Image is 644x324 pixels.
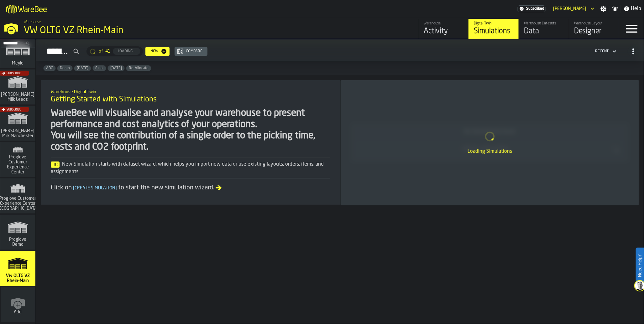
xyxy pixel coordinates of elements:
[51,95,157,105] span: Getting Started with Simulations
[519,19,569,39] a: link-to-/wh/i/44979e6c-6f66-405e-9874-c1e29f02a54a/data
[108,66,124,70] span: Jan/25
[93,66,106,70] span: Final
[24,25,193,36] div: VW OLTG VZ Rhein-Main
[474,26,514,36] div: Simulations
[0,33,35,69] a: link-to-/wh/i/a559492c-8db7-4f96-b4fe-6fc1bd76401c/simulations
[1,287,35,324] a: link-to-/wh/new
[74,66,91,70] span: Feb/25
[593,48,618,55] div: DropdownMenuValue-4
[418,19,469,39] a: link-to-/wh/i/44979e6c-6f66-405e-9874-c1e29f02a54a/feed/
[518,5,546,12] div: Menu Subscription
[51,161,330,176] div: New Simulation starts with dataset wizard, which helps you import new data or use existing layout...
[631,5,641,13] span: Help
[595,49,609,54] div: DropdownMenuValue-4
[57,66,72,70] span: Demo
[72,186,118,190] span: Create Simulation
[145,47,170,56] button: button-New
[24,20,41,24] span: Warehouse
[569,19,619,39] a: link-to-/wh/i/44979e6c-6f66-405e-9874-c1e29f02a54a/designer
[115,49,138,54] div: Loading...
[113,48,140,55] button: button-Loading...
[424,26,463,36] div: Activity
[0,251,35,287] a: link-to-/wh/i/44979e6c-6f66-405e-9874-c1e29f02a54a/simulations
[341,80,639,205] div: ItemListCard-
[574,26,614,36] div: Designer
[14,310,22,315] span: Add
[3,155,33,175] span: Proglove Customer Experience Center
[0,142,35,178] a: link-to-/wh/i/ad8a128b-0962-41b6-b9c5-f48cc7973f93/simulations
[44,66,55,70] span: ABC
[0,106,35,142] a: link-to-/wh/i/b09612b5-e9f1-4a3a-b0a4-784729d61419/simulations
[424,21,463,26] div: Warehouse
[99,49,103,54] span: of
[73,186,75,190] span: [
[526,7,544,11] span: Subscribed
[183,49,205,54] div: Compare
[474,21,514,26] div: Digital Twin
[51,88,330,95] h2: Sub Title
[469,19,519,39] a: link-to-/wh/i/44979e6c-6f66-405e-9874-c1e29f02a54a/simulations
[610,6,621,12] label: button-toggle-Notifications
[7,108,21,111] span: Subscribe
[0,69,35,106] a: link-to-/wh/i/9ddcc54a-0a13-4fa4-8169-7a9b979f5f30/simulations
[518,5,546,12] a: link-to-/wh/i/44979e6c-6f66-405e-9874-c1e29f02a54a/settings/billing
[175,47,207,56] button: button-Compare
[636,248,643,283] label: Need Help?
[524,21,564,26] div: Warehouse Datasets
[574,21,614,26] div: Warehouse Layout
[126,66,151,70] span: Re-Allocate
[84,46,145,56] div: ButtonLoadMore-Loading...-Prev-First-Last
[51,108,330,153] div: WareBee will visualise and analyse your warehouse to present performance and cost analytics of yo...
[621,5,644,13] label: button-toggle-Help
[46,85,335,108] div: title-Getting Started with Simulations
[0,215,35,251] a: link-to-/wh/i/e36b03eb-bea5-40ab-83a2-6422b9ded721/simulations
[3,237,33,247] span: Proglove Demo
[598,6,609,12] label: button-toggle-Settings
[51,162,60,168] span: Tip:
[553,6,587,11] div: DropdownMenuValue-Ana Milicic
[41,80,340,205] div: ItemListCard-
[346,148,634,155] div: Loading Simulations
[105,49,110,54] span: 41
[36,39,644,61] h2: button-Simulations
[148,49,161,54] div: New
[619,19,644,39] label: button-toggle-Menu
[551,5,595,13] div: DropdownMenuValue-Ana Milicic
[115,186,117,190] span: ]
[0,178,35,215] a: link-to-/wh/i/b725f59e-a7b8-4257-9acf-85a504d5909c/simulations
[7,72,21,75] span: Subscribe
[51,183,330,192] div: Click on to start the new simulation wizard.
[3,274,33,284] span: VW OLTG VZ Rhein-Main
[524,26,564,36] div: Data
